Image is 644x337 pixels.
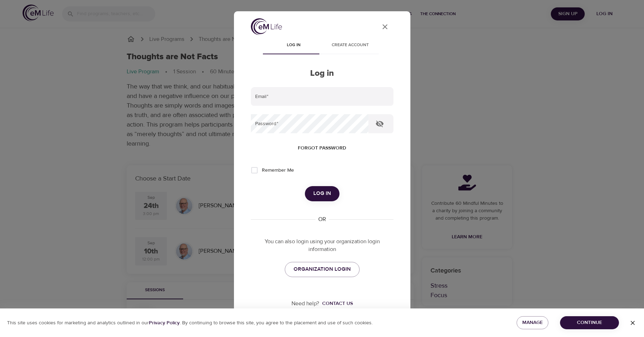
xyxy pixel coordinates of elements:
[377,18,393,35] button: close
[326,42,374,49] span: Create account
[295,142,349,155] button: Forgot password
[322,300,353,307] div: Contact us
[305,186,339,201] button: Log in
[566,318,613,327] span: Continue
[291,300,319,308] p: Need help?
[319,300,353,307] a: Contact us
[522,318,543,327] span: Manage
[270,42,318,49] span: Log in
[251,18,282,35] img: logo
[298,144,346,153] span: Forgot password
[251,68,393,79] h2: Log in
[149,320,180,326] b: Privacy Policy
[315,215,329,223] div: OR
[294,265,351,274] span: ORGANIZATION LOGIN
[285,262,360,277] a: ORGANIZATION LOGIN
[251,238,393,254] p: You can also login using your organization login information
[262,167,294,174] span: Remember Me
[313,189,331,198] span: Log in
[251,37,393,54] div: disabled tabs example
